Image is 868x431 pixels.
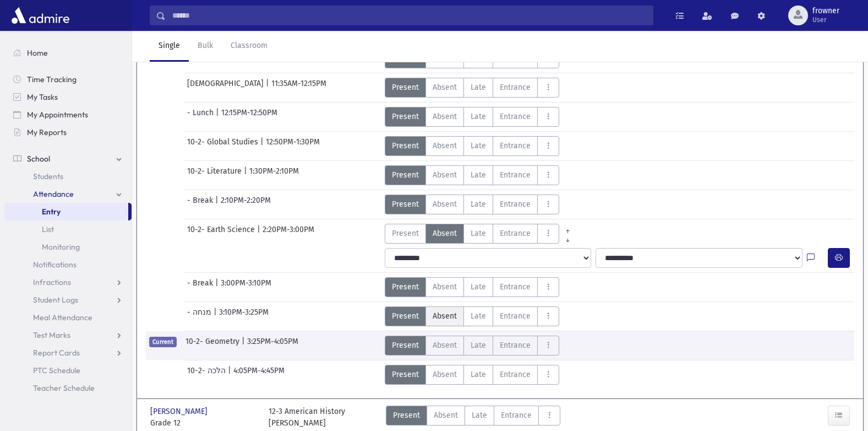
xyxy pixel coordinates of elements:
span: Present [392,369,419,380]
span: Monitoring [42,242,80,252]
span: | [215,277,221,297]
span: Late [471,310,486,322]
img: AdmirePro [9,4,72,26]
span: Entrance [500,310,531,322]
a: Attendance [4,185,132,203]
span: PTC Schedule [33,365,80,375]
a: My Tasks [4,88,132,106]
a: School [4,150,132,168]
a: Entry [4,203,128,220]
span: | [214,306,219,326]
a: Bulk [189,31,222,62]
span: My Appointments [27,110,88,120]
span: Meal Attendance [33,313,92,322]
span: - Break [187,195,215,214]
span: 10-2- Geometry [185,336,242,355]
a: Classroom [222,31,276,62]
span: - מנחה [187,306,214,326]
span: Time Tracking [27,74,77,84]
span: | [242,336,247,355]
span: Test Marks [33,330,70,340]
a: PTC Schedule [4,362,132,379]
span: My Reports [27,127,67,137]
span: Entrance [500,281,531,293]
span: Absent [433,310,457,322]
span: Absent [434,410,458,421]
span: Absent [433,228,457,239]
span: | [215,195,221,214]
span: Student Logs [33,295,78,305]
span: 12:15PM-12:50PM [221,107,277,127]
span: Infractions [33,277,71,287]
span: 12:50PM-1:30PM [266,136,320,156]
span: Late [471,340,486,351]
span: Present [392,310,419,322]
span: [DEMOGRAPHIC_DATA] [187,78,266,98]
span: 1:30PM-2:10PM [249,165,299,185]
span: Grade 12 [150,417,258,429]
span: 2:20PM-3:00PM [263,224,314,244]
div: AttTypes [385,277,559,297]
span: 3:10PM-3:25PM [219,306,269,326]
span: Late [471,281,486,293]
a: List [4,220,132,238]
span: Teacher Schedule [33,383,95,393]
a: Meal Attendance [4,309,132,326]
span: Absent [433,169,457,181]
span: Absent [433,198,457,210]
div: AttTypes [385,336,559,355]
span: Attendance [33,189,74,199]
span: My Tasks [27,92,58,102]
a: Infractions [4,273,132,291]
span: Notifications [33,260,77,270]
span: | [257,224,263,244]
span: Late [471,169,486,181]
span: frowner [812,7,839,15]
input: Search [166,6,653,25]
span: 10-2- Global Studies [187,136,260,156]
div: AttTypes [385,365,559,385]
span: Present [392,340,419,351]
span: 3:25PM-4:05PM [247,336,298,355]
span: User [812,15,839,24]
span: Late [471,140,486,152]
a: Teacher Schedule [4,379,132,397]
span: | [228,365,233,385]
span: Entry [42,207,61,217]
span: Present [392,82,419,93]
span: Late [471,228,486,239]
span: | [266,78,271,98]
div: AttTypes [385,306,559,326]
span: Students [33,171,63,181]
span: Late [471,369,486,380]
span: Late [471,111,486,122]
span: [PERSON_NAME] [150,406,210,417]
div: AttTypes [385,224,576,244]
span: Entrance [500,340,531,351]
span: 3:00PM-3:10PM [221,277,271,297]
span: Current [149,337,177,347]
div: 12-3 American History [PERSON_NAME] [269,406,345,429]
span: - Break [187,277,215,297]
span: | [260,136,266,156]
span: Present [392,111,419,122]
span: Entrance [500,198,531,210]
span: Entrance [500,82,531,93]
span: Present [392,140,419,152]
a: Time Tracking [4,71,132,88]
span: Entrance [500,140,531,152]
span: Entrance [500,169,531,181]
span: Absent [433,369,457,380]
span: Present [393,410,420,421]
span: 10-2- הלכה [187,365,228,385]
span: Absent [433,340,457,351]
a: Notifications [4,256,132,273]
span: Late [471,82,486,93]
a: Test Marks [4,326,132,344]
span: Present [392,281,419,293]
a: Single [150,31,189,62]
a: Report Cards [4,344,132,362]
span: | [244,165,249,185]
span: Absent [433,111,457,122]
span: Absent [433,281,457,293]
